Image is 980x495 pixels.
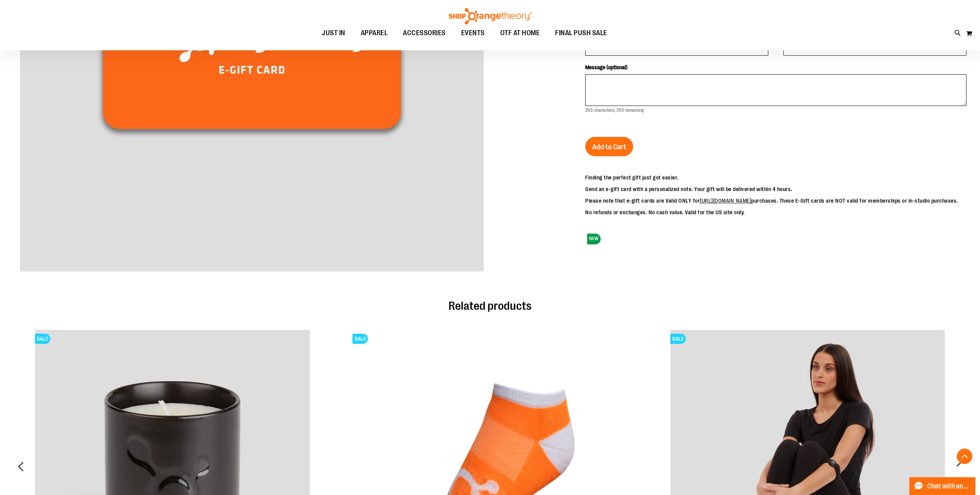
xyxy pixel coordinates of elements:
[461,24,485,42] span: EVENTS
[585,64,627,70] span: Message (optional)
[957,449,972,464] button: Back To Top
[35,334,50,344] span: SALE
[322,24,345,42] span: JUST IN
[500,24,540,42] span: OTF AT HOME
[403,24,446,42] span: ACCESSORIES
[448,299,532,312] span: Related products
[927,483,971,490] span: Chat with an Expert
[448,8,533,24] img: Shop Orangetheory
[909,477,976,495] button: Chat with an Expert
[585,197,958,205] p: Please note that e-gift cards are Valid ONLY for purchases. These E-Gift cards are NOT valid for ...
[361,24,388,42] span: APPAREL
[592,143,626,151] span: Add to Cart
[585,137,633,156] button: Add to Cart
[585,107,644,114] p: 255 characters, 255 remaining
[585,174,958,181] p: Finding the perfect gift just got easier.
[585,208,958,216] p: No refunds or exchanges. No cash value. Valid for the US site only.
[555,24,607,42] span: FINAL PUSH SALE
[353,334,368,344] span: SALE
[585,185,958,193] p: Send an e-gift card with a personalized note. Your gift will be delivered within 4 hours.
[587,234,601,244] span: NEW
[670,334,686,344] span: SALE
[700,198,751,204] a: [URL][DOMAIN_NAME]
